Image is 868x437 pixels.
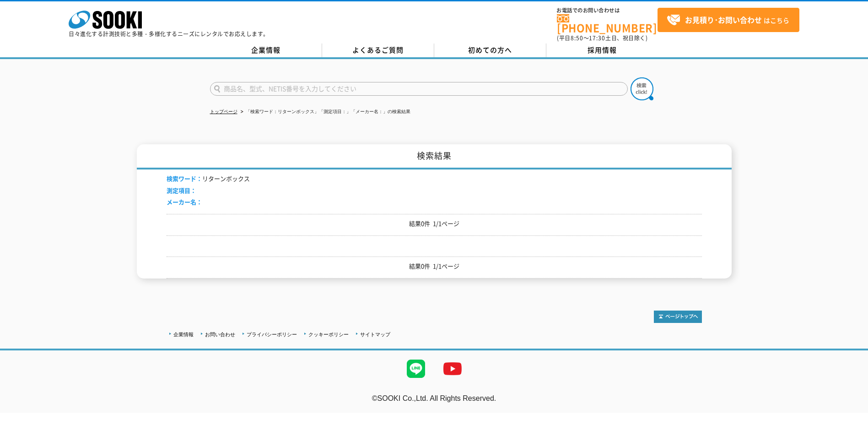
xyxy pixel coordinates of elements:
span: 8:50 [571,34,583,42]
li: リターンボックス [167,174,250,184]
p: 日々進化する計測技術と多種・多様化するニーズにレンタルでお応えします。 [69,31,269,37]
a: お問い合わせ [205,332,235,337]
span: 初めての方へ [468,45,512,55]
a: 初めての方へ [434,44,546,57]
span: メーカー名： [167,197,202,206]
p: 結果0件 1/1ページ [167,262,702,271]
a: サイトマップ [360,332,390,337]
span: (平日 ～ 土日、祝日除く) [557,34,647,42]
span: 17:30 [589,34,605,42]
span: 測定項目： [167,186,196,195]
img: トップページへ [654,311,702,323]
input: 商品名、型式、NETIS番号を入力してください [210,82,628,96]
p: 結果0件 1/1ページ [167,219,702,229]
span: 検索ワード： [167,174,202,183]
img: btn_search.png [631,77,653,100]
a: [PHONE_NUMBER] [557,14,658,33]
a: プライバシーポリシー [247,332,297,337]
a: お見積り･お問い合わせはこちら [658,8,799,32]
img: LINE [398,350,434,387]
li: 「検索ワード：リターンボックス」「測定項目：」「メーカー名：」の検索結果 [239,107,410,117]
a: 企業情報 [173,332,194,337]
a: トップページ [210,109,237,114]
a: クッキーポリシー [308,332,349,337]
span: お電話でのお問い合わせは [557,8,658,13]
a: 企業情報 [210,44,322,57]
img: YouTube [434,350,471,387]
a: テストMail [833,404,868,411]
h1: 検索結果 [137,144,732,169]
a: よくあるご質問 [322,44,434,57]
strong: お見積り･お問い合わせ [685,14,762,25]
a: 採用情報 [546,44,658,57]
span: はこちら [667,13,789,27]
